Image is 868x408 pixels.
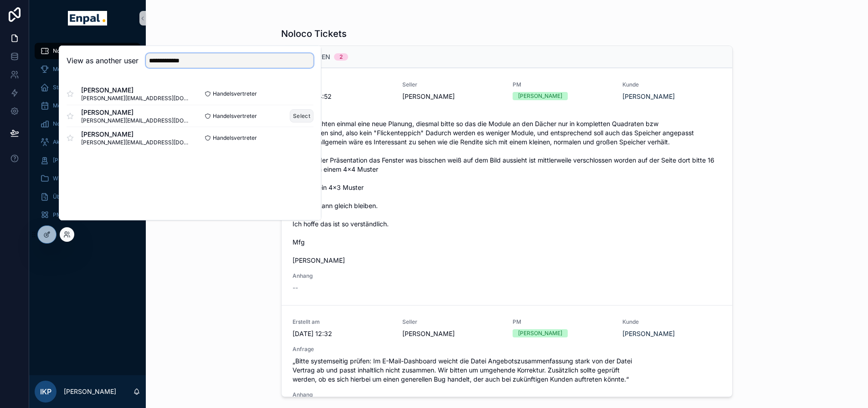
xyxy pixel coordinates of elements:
span: Neue Kunden [53,120,87,127]
a: Aktive Kunden [35,134,140,150]
span: Über mich [53,193,80,200]
span: IKP [40,386,51,397]
div: [PERSON_NAME] [518,92,562,100]
span: [PERSON_NAME] [402,329,501,338]
span: [PERSON_NAME] [81,86,190,95]
a: [PERSON_NAME] [622,329,675,338]
span: Wissensdatenbank [53,175,102,182]
span: [PERSON_NAME] [81,130,190,139]
span: Erstellt am [293,81,391,88]
span: Seller [402,318,501,326]
a: PM Übersicht [35,207,140,223]
span: [PERSON_NAME] [81,108,190,117]
a: [PERSON_NAME] [622,92,675,101]
span: [PERSON_NAME] [53,157,97,164]
span: Anhang [293,272,721,280]
span: Handelsvertreter [213,90,257,97]
div: scrollable content [29,36,146,235]
button: Select [290,109,313,122]
span: -- [293,283,298,292]
span: Handelsvertreter [213,112,257,120]
span: Anhang [293,391,721,398]
span: Kunde [622,318,721,326]
span: Mein Kalender [53,102,90,109]
span: Anfrage [293,108,721,116]
span: Aktive Kunden [53,138,90,146]
span: Anfrage [293,346,721,353]
span: Wir bräuchten einmal eine neue Planung, diesmal bitte so das die Module an den Dächer nur in komp... [293,119,721,265]
span: Open [313,52,330,61]
span: [PERSON_NAME][EMAIL_ADDRESS][DOMAIN_NAME] [81,117,190,124]
a: Monatliche Performance [35,61,140,77]
a: Noloco Tickets [35,43,140,59]
a: [PERSON_NAME] [35,152,140,168]
h2: View as another user [67,55,139,66]
span: Erstellt am [293,318,391,326]
span: „Bitte systemseitig prüfen: Im E-Mail-Dashboard weicht die Datei Angebotszusammenfassung stark vo... [293,357,721,384]
span: PM [513,318,611,326]
span: [PERSON_NAME][EMAIL_ADDRESS][DOMAIN_NAME] [81,139,190,146]
span: PM Übersicht [53,211,88,219]
span: [PERSON_NAME] [402,92,501,101]
span: Noloco Tickets [53,47,92,55]
span: Startseite [53,84,78,91]
span: Kunde [622,81,721,88]
span: Monatliche Performance [53,66,117,73]
img: App logo [68,11,107,25]
h1: Noloco Tickets [281,27,347,40]
span: Seller [402,81,501,88]
a: Startseite [35,79,140,96]
span: Handelsvertreter [213,134,257,142]
a: Neue Kunden [35,116,140,132]
div: [PERSON_NAME] [518,329,562,337]
p: [PERSON_NAME] [64,387,116,396]
span: [PERSON_NAME][EMAIL_ADDRESS][DOMAIN_NAME] [81,95,190,102]
a: Über mich [35,189,140,205]
div: 2 [339,53,343,61]
a: Wissensdatenbank [35,170,140,187]
span: PM [513,81,611,88]
a: Mein Kalender [35,97,140,114]
span: [DATE] 12:32 [293,329,391,338]
span: [DATE] 14:52 [293,92,391,101]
